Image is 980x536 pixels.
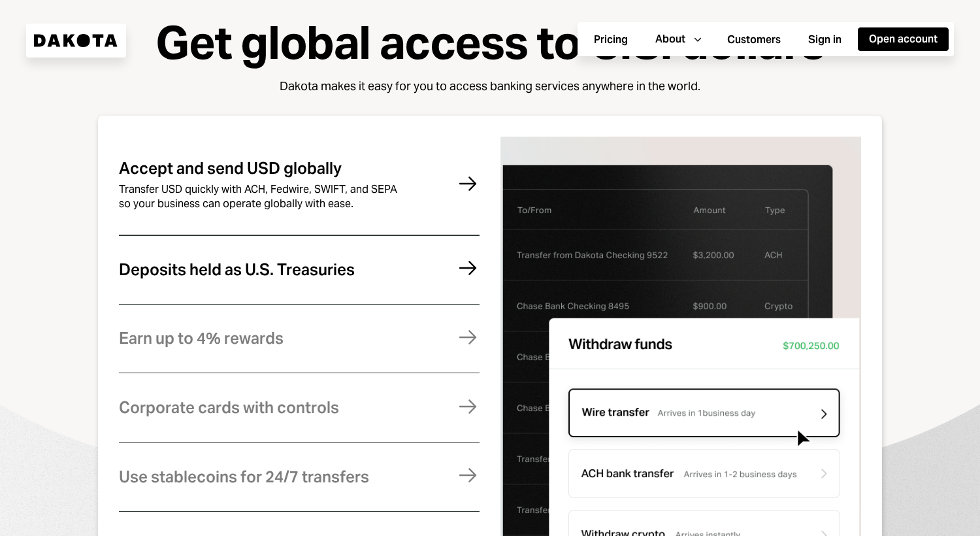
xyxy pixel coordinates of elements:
div: Transfer USD quickly with ACH, Fedwire, SWIFT, and SEPA so your business can operate globally wit... [119,182,406,211]
div: Accept and send USD globally [119,160,342,177]
button: Open account [858,27,949,51]
div: Deposits held as U.S. Treasuries [119,261,355,278]
button: Pricing [583,28,639,52]
a: Customers [716,27,792,52]
div: Earn up to 4% rewards [119,330,284,347]
div: Get global access to U.S. dollars [155,18,825,68]
button: Customers [716,28,792,52]
a: Pricing [583,27,639,52]
div: Corporate cards with controls [119,399,339,416]
div: Use stablecoins for 24/7 transfers [119,469,369,486]
div: Dakota makes it easy for you to access banking services anywhere in the world. [280,78,700,95]
button: Sign in [797,28,853,52]
button: About [644,27,711,51]
a: Sign in [797,27,853,52]
div: About [655,32,685,46]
